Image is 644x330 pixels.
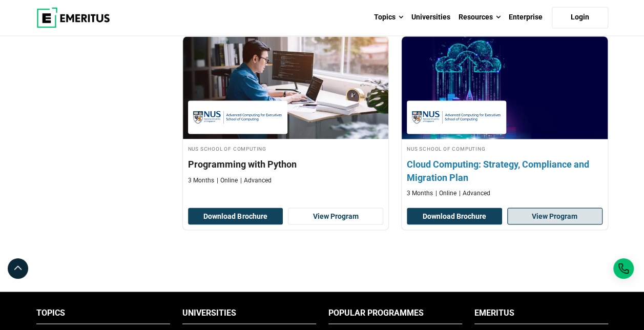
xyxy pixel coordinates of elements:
[402,36,608,202] a: Strategy and Innovation Course by NUS School of Computing - NUS School of Computing NUS School of...
[435,189,456,197] p: Online
[183,36,389,139] img: Programming with Python | Online AI and Machine Learning Course
[459,189,490,197] p: Advanced
[507,208,603,225] a: View Program
[407,144,603,153] h4: NUS School of Computing
[407,157,603,183] h4: Cloud Computing: Strategy, Compliance and Migration Plan
[188,208,283,225] button: Download Brochure
[391,31,618,144] img: Cloud Computing: Strategy, Compliance and Migration Plan | Online Strategy and Innovation Course
[188,157,384,170] h4: Programming with Python
[188,144,384,153] h4: NUS School of Computing
[407,208,502,225] button: Download Brochure
[412,106,501,129] img: NUS School of Computing
[188,176,214,184] p: 3 Months
[193,106,282,129] img: NUS School of Computing
[183,36,389,190] a: AI and Machine Learning Course by NUS School of Computing - NUS School of Computing NUS School of...
[552,7,608,28] a: Login
[407,189,433,197] p: 3 Months
[217,176,238,184] p: Online
[240,176,272,184] p: Advanced
[288,208,383,225] a: View Program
